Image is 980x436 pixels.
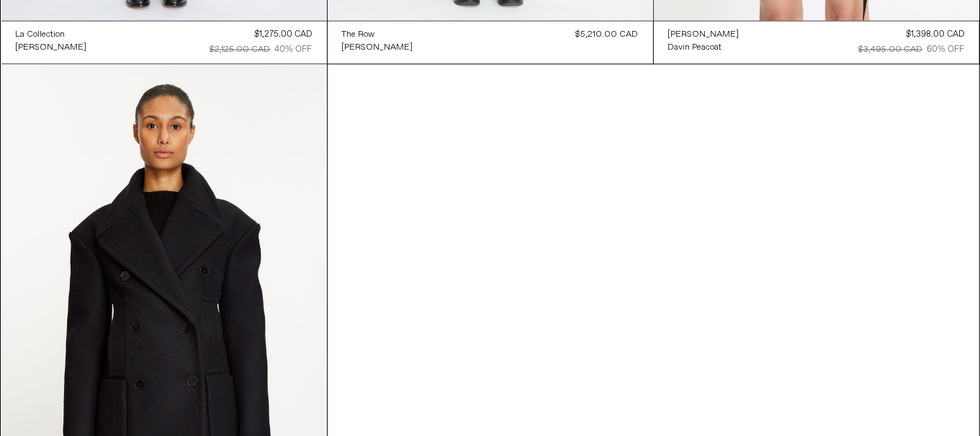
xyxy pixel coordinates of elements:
a: Davin Peacoat [668,41,740,54]
div: $3,495.00 CAD [859,43,923,56]
div: La Collection [16,29,66,41]
a: [PERSON_NAME] [16,41,87,54]
a: La Collection [16,28,87,41]
a: The Row [342,28,413,41]
div: [PERSON_NAME] [668,29,740,41]
div: Davin Peacoat [668,42,722,54]
div: $1,398.00 CAD [907,28,965,41]
div: $5,210.00 CAD [576,28,639,41]
div: $2,125.00 CAD [210,43,271,56]
a: [PERSON_NAME] [668,28,740,41]
div: $1,275.00 CAD [255,28,313,41]
div: [PERSON_NAME] [342,42,413,54]
div: The Row [342,29,375,41]
a: [PERSON_NAME] [342,41,413,54]
div: 60% OFF [927,43,965,56]
div: 40% OFF [275,43,313,56]
div: [PERSON_NAME] [16,42,87,54]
